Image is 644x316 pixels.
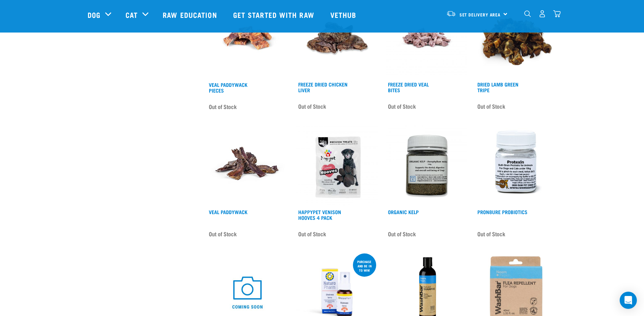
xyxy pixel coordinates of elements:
[459,13,501,16] span: Set Delivery Area
[209,228,237,239] span: Out of Stock
[524,10,531,17] img: home-icon-1@2x.png
[388,83,429,91] a: Freeze Dried Veal Bites
[209,101,237,112] span: Out of Stock
[477,101,505,112] span: Out of Stock
[353,256,376,276] div: Purchase and be in to win!
[226,0,323,29] a: Get started with Raw
[207,125,288,206] img: Stack of Veal Paddywhack For Pets
[539,10,546,18] img: user.png
[388,228,416,239] span: Out of Stock
[298,83,348,91] a: Freeze Dried Chicken Liver
[296,125,378,206] img: Happypet Venison Hooves 004
[298,228,326,239] span: Out of Stock
[209,83,247,92] a: Veal Paddywack Pieces
[553,10,561,18] img: home-icon@2x.png
[209,211,247,213] a: Veal Paddywack
[476,125,557,206] img: Plastic Bottle Of Protexin For Dogs And Cats
[477,228,505,239] span: Out of Stock
[298,101,326,112] span: Out of Stock
[388,211,419,213] a: Organic Kelp
[477,83,518,91] a: Dried Lamb Green Tripe
[446,10,456,17] img: van-moving.png
[388,101,416,112] span: Out of Stock
[323,0,365,29] a: Vethub
[620,292,637,309] div: Open Intercom Messenger
[88,9,100,20] a: Dog
[386,125,467,206] img: 10870
[298,211,341,219] a: Happypet Venison Hooves 4 Pack
[126,9,138,20] a: Cat
[477,211,527,213] a: ProN8ure Probiotics
[156,0,226,29] a: Raw Education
